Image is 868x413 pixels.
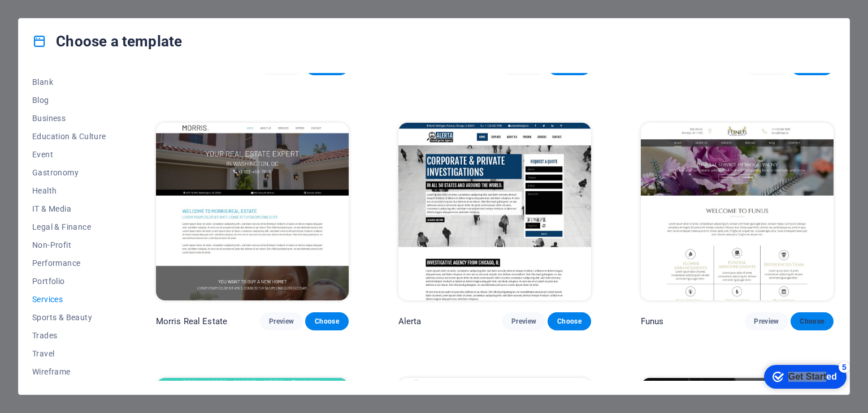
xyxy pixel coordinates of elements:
span: Wireframe [32,367,106,376]
button: Preview [502,312,545,330]
span: Performance [32,259,106,268]
button: Choose [548,312,591,330]
button: IT & Media [32,200,106,218]
span: Preview [754,317,779,326]
img: Morris Real Estate [156,123,349,300]
span: Sports & Beauty [32,313,106,322]
p: Alerta [398,316,422,327]
button: Portfolio [32,272,106,290]
button: Choose [791,312,834,330]
span: Blog [32,96,106,105]
button: Preview [745,312,788,330]
p: Morris Real Estate [156,316,228,327]
button: Education & Culture [32,127,106,145]
button: Event [32,145,106,164]
button: Choose [305,312,348,330]
h4: Choose a template [32,32,182,50]
button: Legal & Finance [32,218,106,236]
span: IT & Media [32,204,106,213]
button: Performance [32,254,106,272]
span: Choose [557,317,581,326]
span: Choose [800,317,824,326]
img: Alerta [398,123,591,300]
button: Services [32,290,106,308]
iframe: To enrich screen reader interactions, please activate Accessibility in Grammarly extension settings [755,359,851,393]
span: Legal & Finance [32,222,106,231]
span: Event [32,150,106,159]
span: Blank [32,78,106,87]
button: Trades [32,326,106,345]
span: Travel [32,349,106,358]
button: Travel [32,345,106,363]
button: Non-Profit [32,236,106,254]
span: Trades [32,331,106,340]
button: Preview [260,312,303,330]
button: Sports & Beauty [32,308,106,326]
span: Choose [314,317,339,326]
span: Business [32,114,106,123]
span: Preview [269,317,294,326]
button: Wireframe [32,363,106,381]
span: Education & Culture [32,132,106,141]
button: Blank [32,73,106,91]
span: Health [32,186,106,195]
span: Preview [511,317,536,326]
img: Funus [641,123,834,300]
button: Blog [32,91,106,109]
span: Non-Profit [32,240,106,249]
p: Funus [641,316,664,327]
button: Health [32,182,106,200]
span: Services [32,295,106,304]
button: Business [32,109,106,127]
span: Gastronomy [32,168,106,177]
span: Portfolio [32,277,106,286]
button: Gastronomy [32,164,106,182]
